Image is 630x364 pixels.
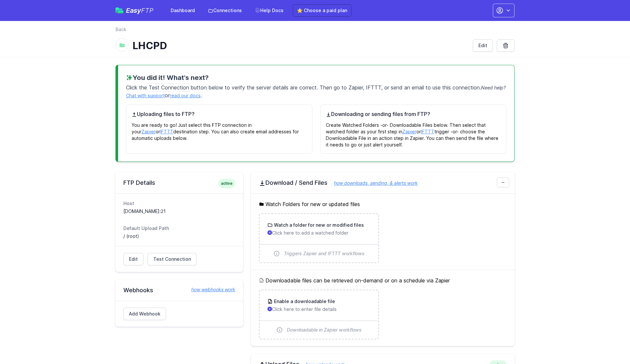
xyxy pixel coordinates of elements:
dd: / (root) [123,233,235,239]
span: active [218,179,235,188]
a: Edit [123,253,143,265]
h5: Downloadable files can be retrieved on-demand or on a schedule via Zapier [259,277,507,284]
span: Easy [126,7,154,14]
a: Test Connection [148,253,197,265]
h2: FTP Details [123,179,235,187]
h1: LHCPD [133,40,468,51]
a: EasyFTP [115,7,154,14]
p: Click here to enter file details [267,306,370,313]
nav: Breadcrumb [115,26,514,37]
dt: Host [123,200,235,207]
span: Need help? [481,85,506,90]
a: read our docs [170,93,200,98]
p: Click here to add a watched folder [267,230,370,236]
p: Click the button below to verify the server details are correct. Then go to Zapier, IFTTT, or sen... [126,82,506,99]
a: Help Docs [251,5,287,16]
dd: [DOMAIN_NAME]:21 [123,208,235,215]
a: Watch a folder for new or modified files Click here to add a watched folder Triggers Zapier and I... [260,214,378,262]
span: FTP [141,7,154,14]
h4: Uploading files to FTP? [132,110,307,118]
span: Triggers Zapier and IFTTT workflows [284,250,365,257]
dt: Default Upload Path [123,225,235,232]
h3: Watch a folder for new or modified files [273,222,364,228]
span: Test Connection [153,256,191,262]
a: IFTTT [421,129,434,134]
a: Chat with support [126,93,165,98]
span: Test Connection [147,83,191,92]
h3: You did it! What's next? [126,73,506,82]
h2: Webhooks [123,286,235,294]
a: Connections [204,5,246,16]
a: Dashboard [167,5,199,16]
h4: Downloading or sending files from FTP? [326,110,501,118]
a: IFTTT [160,129,173,134]
h2: Download / Send Files [259,179,507,187]
h5: Watch Folders for new or updated files [259,200,507,208]
a: Zapier [141,129,156,134]
img: easyftp_logo.png [115,8,123,13]
p: You are ready to go! Just select this FTP connection in your or destination step. You can also cr... [132,118,307,142]
a: how webhooks work [185,286,235,293]
span: Downloadable in Zapier workflows [287,327,362,333]
h3: Enable a downloadable file [273,298,335,305]
a: ⭐ Choose a paid plan [293,4,351,17]
a: Back [115,26,126,33]
a: how downloads, sending, & alerts work [327,180,418,186]
a: Edit [473,39,493,52]
a: Zapier [402,129,416,134]
p: Create Watched Folders -or- Downloadable Files below. Then select that watched folder as your fir... [326,118,501,148]
a: Add Webhook [123,308,166,320]
a: Enable a downloadable file Click here to enter file details Downloadable in Zapier workflows [260,290,378,339]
